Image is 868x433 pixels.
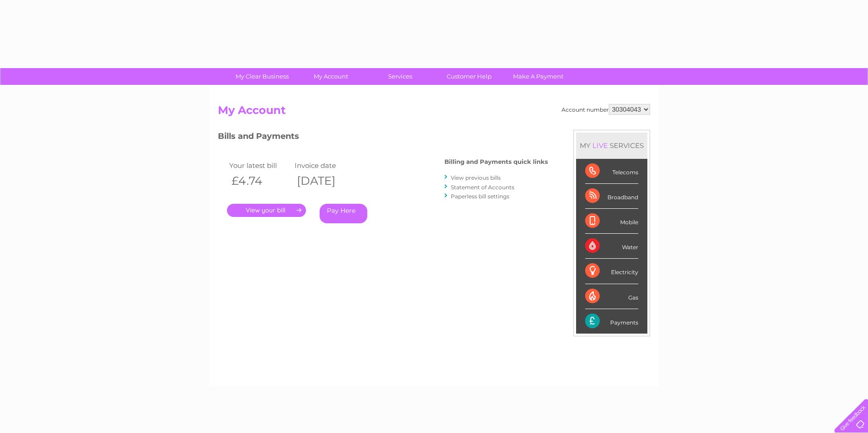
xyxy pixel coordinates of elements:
a: Services [363,68,438,85]
div: Telecoms [585,159,638,184]
td: Your latest bill [227,159,292,172]
a: . [227,204,306,217]
h4: Billing and Payments quick links [444,158,548,165]
div: Gas [585,284,638,309]
a: My Account [294,68,369,85]
div: MY SERVICES [576,133,647,158]
div: LIVE [591,141,610,150]
th: £4.74 [227,172,292,190]
h3: Bills and Payments [218,130,548,146]
a: View previous bills [451,174,501,181]
div: Water [585,234,638,259]
a: My Clear Business [225,68,300,85]
div: Broadband [585,184,638,209]
div: Electricity [585,259,638,284]
div: Mobile [585,209,638,234]
a: Customer Help [432,68,507,85]
h2: My Account [218,104,650,121]
div: Account number [562,104,650,115]
a: Paperless bill settings [451,193,509,200]
div: Payments [585,309,638,334]
a: Make A Payment [501,68,576,85]
a: Pay Here [320,204,367,223]
th: [DATE] [292,172,358,190]
td: Invoice date [292,159,358,172]
a: Statement of Accounts [451,184,514,191]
